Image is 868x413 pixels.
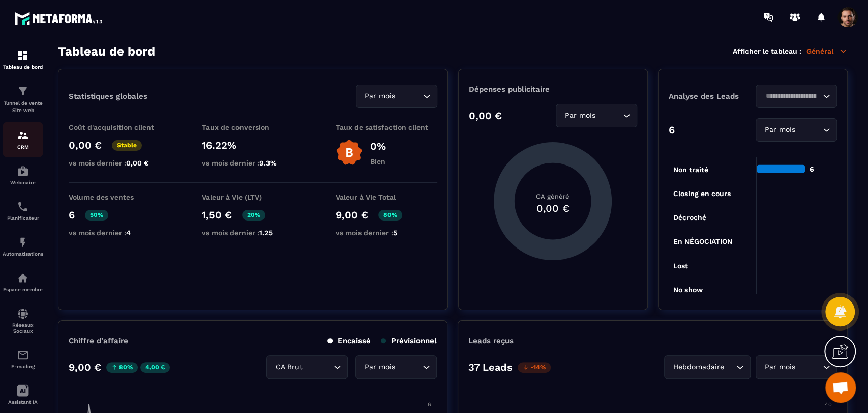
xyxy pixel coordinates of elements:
[469,109,502,122] p: 0,00 €
[17,85,29,97] img: formation
[336,139,363,166] img: b-badge-o.b3b20ee6.svg
[126,159,149,167] span: 0,00 €
[69,139,102,151] p: 0,00 €
[259,229,273,237] span: 1.25
[363,91,398,102] span: Par mois
[762,124,797,135] span: Par mois
[3,193,43,229] a: schedulerschedulerPlanificateur
[202,139,304,151] p: 16.22%
[428,401,431,408] tspan: 6
[762,362,797,373] span: Par mois
[202,123,304,131] p: Taux de conversion
[664,355,751,379] div: Search for option
[305,362,331,373] input: Search for option
[3,251,43,257] p: Automatisations
[106,362,138,373] p: 80%
[556,104,637,127] div: Search for option
[3,215,43,221] p: Planificateur
[69,209,75,221] p: 6
[69,193,170,201] p: Volume des ventes
[126,229,131,237] span: 4
[17,49,29,62] img: formation
[797,362,820,373] input: Search for option
[3,300,43,341] a: social-networksocial-networkRéseaux Sociaux
[259,159,277,167] span: 9.3%
[3,264,43,300] a: automationsautomationsEspace membre
[202,209,232,221] p: 1,50 €
[3,42,43,77] a: formationformationTableau de bord
[336,209,368,221] p: 9,00 €
[85,210,108,221] p: 50%
[562,110,597,121] span: Par mois
[3,364,43,369] p: E-mailing
[393,229,397,237] span: 5
[733,47,801,56] p: Afficher le tableau :
[69,229,170,237] p: vs mois dernier :
[140,362,170,373] p: 4,00 €
[17,201,29,213] img: scheduler
[825,401,832,408] tspan: 40
[69,92,147,101] p: Statistiques globales
[17,236,29,249] img: automations
[673,237,732,245] tspan: En NÉGOCIATION
[58,44,155,59] h3: Tableau de bord
[355,355,437,379] div: Search for option
[673,213,706,222] tspan: Décroché
[673,189,731,198] tspan: Closing en cours
[756,355,837,379] div: Search for option
[3,229,43,264] a: automationsautomationsAutomatisations
[673,286,703,294] tspan: No show
[468,361,513,373] p: 37 Leads
[17,165,29,177] img: automations
[3,122,43,157] a: formationformationCRM
[3,287,43,292] p: Espace membre
[336,193,437,201] p: Valeur à Vie Total
[756,118,837,142] div: Search for option
[381,336,437,345] p: Prévisionnel
[518,362,551,373] p: -14%
[797,124,820,135] input: Search for option
[669,124,675,136] p: 6
[825,372,856,403] div: Mở cuộc trò chuyện
[3,399,43,405] p: Assistant IA
[806,47,848,56] p: Général
[266,355,348,379] div: Search for option
[362,362,397,373] span: Par mois
[597,110,620,121] input: Search for option
[370,157,386,166] p: Bien
[202,159,304,167] p: vs mois dernier :
[3,157,43,193] a: automationsautomationsWebinaire
[3,377,43,412] a: Assistant IA
[3,77,43,122] a: formationformationTunnel de vente Site web
[112,140,142,151] p: Stable
[673,166,708,174] tspan: Non traité
[327,336,371,345] p: Encaissé
[202,193,304,201] p: Valeur à Vie (LTV)
[468,336,514,345] p: Leads reçus
[273,362,305,373] span: CA Brut
[3,100,43,114] p: Tunnel de vente Site web
[3,180,43,185] p: Webinaire
[671,362,726,373] span: Hebdomadaire
[673,261,688,269] tspan: Lost
[669,92,753,101] p: Analyse des Leads
[3,64,43,70] p: Tableau de bord
[3,322,43,334] p: Réseaux Sociaux
[3,341,43,377] a: emailemailE-mailing
[14,9,106,28] img: logo
[69,123,170,131] p: Coût d'acquisition client
[17,349,29,361] img: email
[17,129,29,142] img: formation
[242,210,265,221] p: 20%
[469,85,637,94] p: Dépenses publicitaire
[69,336,128,345] p: Chiffre d’affaire
[398,91,421,102] input: Search for option
[397,362,420,373] input: Search for option
[356,85,437,108] div: Search for option
[378,210,402,221] p: 80%
[69,361,101,373] p: 9,00 €
[370,140,386,152] p: 0%
[202,229,304,237] p: vs mois dernier :
[17,272,29,284] img: automations
[3,144,43,150] p: CRM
